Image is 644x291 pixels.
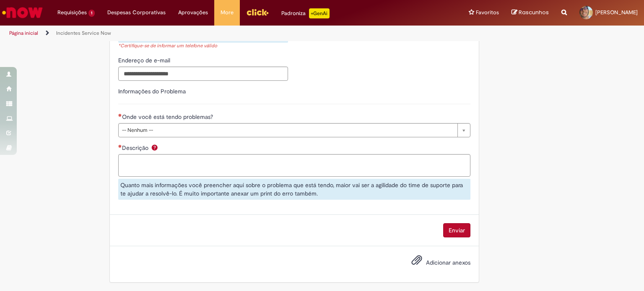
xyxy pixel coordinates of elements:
[56,30,111,36] a: Incidentes Service Now
[122,124,453,137] span: -- Nenhum --
[107,8,166,17] span: Despesas Corporativas
[122,113,215,121] span: Onde você está tendo problemas?
[281,8,330,18] div: Padroniza
[118,57,172,64] span: Endereço de e-mail
[1,4,44,21] img: ServiceNow
[57,8,87,17] span: Requisições
[150,144,160,151] span: Ajuda para Descrição
[118,144,122,148] span: Necessários
[118,67,288,81] input: Endereço de e-mail
[9,30,38,36] a: Página inicial
[519,8,549,16] span: Rascunhos
[118,154,470,177] textarea: Descrição
[122,144,150,152] span: Descrição
[246,6,269,18] img: click_logo_yellow_360x200.png
[178,8,208,17] span: Aprovações
[443,223,470,237] button: Enviar
[595,9,638,16] span: [PERSON_NAME]
[88,10,95,17] span: 1
[309,8,330,18] p: +GenAi
[118,88,186,95] label: Informações do Problema
[221,8,234,17] span: More
[409,252,424,272] button: Adicionar anexos
[426,259,470,266] span: Adicionar anexos
[118,179,470,200] div: Quanto mais informações você preencher aqui sobre o problema que está tendo, maior vai ser a agil...
[512,9,549,17] a: Rascunhos
[118,113,122,117] span: Necessários
[6,26,423,41] ul: Trilhas de página
[476,8,499,17] span: Favoritos
[118,43,288,50] div: *Certifique-se de informar um telefone válido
